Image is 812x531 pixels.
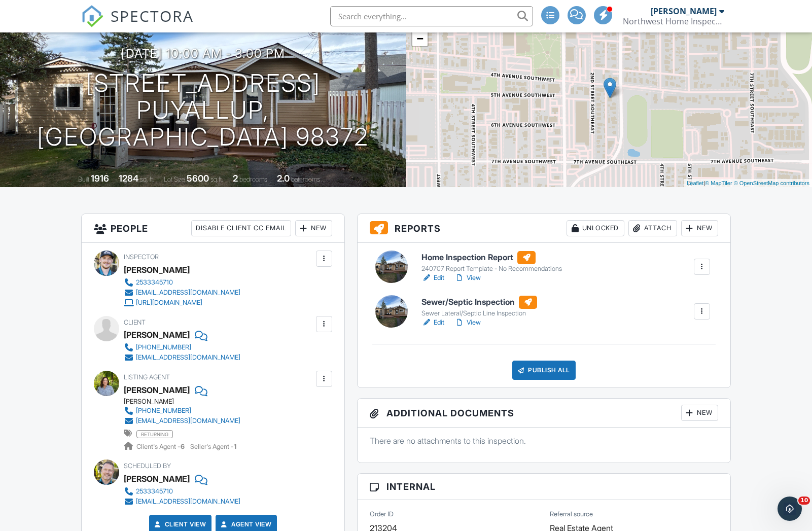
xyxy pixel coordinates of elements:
[136,417,240,425] div: [EMAIL_ADDRESS][DOMAIN_NAME]
[124,288,240,298] a: [EMAIL_ADDRESS][DOMAIN_NAME]
[82,214,344,243] h3: People
[124,398,249,406] div: [PERSON_NAME]
[164,175,185,183] span: Lot Size
[136,353,240,362] div: [EMAIL_ADDRESS][DOMAIN_NAME]
[136,343,191,351] div: [PHONE_NUMBER]
[778,497,802,521] iframe: Intercom live chat
[191,220,291,236] div: Disable Client CC Email
[136,289,240,297] div: [EMAIL_ADDRESS][DOMAIN_NAME]
[421,296,537,309] h6: Sewer/Septic Inspection
[124,406,240,416] a: [PHONE_NUMBER]
[550,510,593,519] label: Referral source
[121,47,285,60] h3: [DATE] 10:00 am - 3:00 pm
[681,220,718,236] div: New
[234,443,236,450] strong: 1
[421,251,562,273] a: Home Inspection Report 240707 Report Template - No Recommendations
[370,510,394,519] label: Order ID
[798,497,810,505] span: 10
[136,407,191,415] div: [PHONE_NUMBER]
[412,31,428,46] a: Zoom out
[140,175,154,183] span: sq. ft.
[124,327,190,342] div: [PERSON_NAME]
[233,173,238,184] div: 2
[421,296,537,318] a: Sewer/Septic Inspection Sewer Lateral/Septic Line Inspection
[124,373,170,381] span: Listing Agent
[136,299,202,307] div: [URL][DOMAIN_NAME]
[681,405,718,421] div: New
[124,497,240,507] a: [EMAIL_ADDRESS][DOMAIN_NAME]
[734,180,809,186] a: © OpenStreetMap contributors
[291,175,320,183] span: bathrooms
[623,16,724,26] div: Northwest Home Inspector
[687,180,703,186] a: Leaflet
[124,416,240,426] a: [EMAIL_ADDRESS][DOMAIN_NAME]
[277,173,290,184] div: 2.0
[136,278,173,287] div: 2533345710
[454,273,481,283] a: View
[239,175,267,183] span: bedrooms
[421,265,562,273] div: 240707 Report Template - No Recommendations
[136,487,173,495] div: 2533345710
[330,6,533,26] input: Search everything...
[512,361,576,380] div: Publish All
[421,317,444,328] a: Edit
[124,253,159,261] span: Inspector
[111,5,194,26] span: SPECTORA
[81,5,103,27] img: The Best Home Inspection Software - Spectora
[124,486,240,497] a: 2533345710
[124,462,171,470] span: Scheduled By
[358,214,730,243] h3: Reports
[124,352,240,363] a: [EMAIL_ADDRESS][DOMAIN_NAME]
[91,173,109,184] div: 1916
[705,180,732,186] a: © MapTiler
[153,519,206,529] a: Client View
[78,175,89,183] span: Built
[81,14,194,35] a: SPECTORA
[358,399,730,428] h3: Additional Documents
[370,435,718,446] p: There are no attachments to this inspection.
[124,382,190,398] a: [PERSON_NAME]
[124,262,190,277] div: [PERSON_NAME]
[136,430,173,438] span: returning
[295,220,332,236] div: New
[124,342,240,352] a: [PHONE_NUMBER]
[651,6,717,16] div: [PERSON_NAME]
[421,273,444,283] a: Edit
[181,443,185,450] strong: 6
[628,220,677,236] div: Attach
[124,277,240,288] a: 2533345710
[190,443,236,450] span: Seller's Agent -
[684,179,812,188] div: |
[219,519,271,529] a: Agent View
[358,474,730,500] h3: Internal
[210,175,223,183] span: sq.ft.
[16,70,390,150] h1: [STREET_ADDRESS] Puyallup, [GEOGRAPHIC_DATA] 98372
[421,309,537,317] div: Sewer Lateral/Septic Line Inspection
[567,220,624,236] div: Unlocked
[454,317,481,328] a: View
[124,318,146,326] span: Client
[136,498,240,506] div: [EMAIL_ADDRESS][DOMAIN_NAME]
[421,251,562,264] h6: Home Inspection Report
[187,173,209,184] div: 5600
[124,298,240,308] a: [URL][DOMAIN_NAME]
[136,443,186,450] span: Client's Agent -
[124,471,190,486] div: [PERSON_NAME]
[119,173,138,184] div: 1284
